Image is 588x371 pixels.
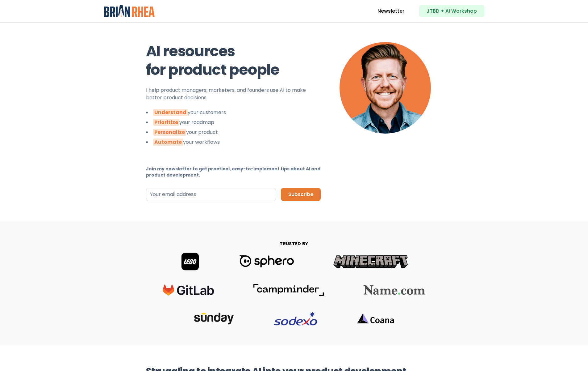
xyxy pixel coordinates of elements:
a: JTBD + AI Workshop [419,5,484,17]
li: your product [146,129,321,136]
p: I help product managers, marketers, and founders use AI to make better product decisions. [146,87,321,101]
li: your roadmap [146,119,321,126]
h2: AI resources for product people [146,42,321,79]
img: Sphero [240,255,294,268]
img: Minecraft [333,255,407,268]
span: Subscribe [288,191,313,198]
img: LEGO [180,252,200,271]
img: Brian Rhea [104,5,155,17]
img: Sodexo [273,311,318,326]
strong: Understand [153,109,188,116]
img: GitLab [163,284,214,296]
p: Join my newsletter to get practical, easy-to-implement tips about AI and product development. [146,166,321,178]
li: your customers [146,109,321,116]
img: Campminder [253,284,324,296]
li: your workflows [146,139,321,146]
input: Your email address [146,188,276,201]
button: Subscribe [281,188,321,201]
img: Name.com [363,285,425,295]
img: Coana [357,313,394,323]
a: Newsletter [377,7,404,15]
strong: Personalize [153,129,186,136]
strong: Automate [153,139,183,146]
strong: Prioritize [153,119,179,126]
img: Sunday [194,312,234,325]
